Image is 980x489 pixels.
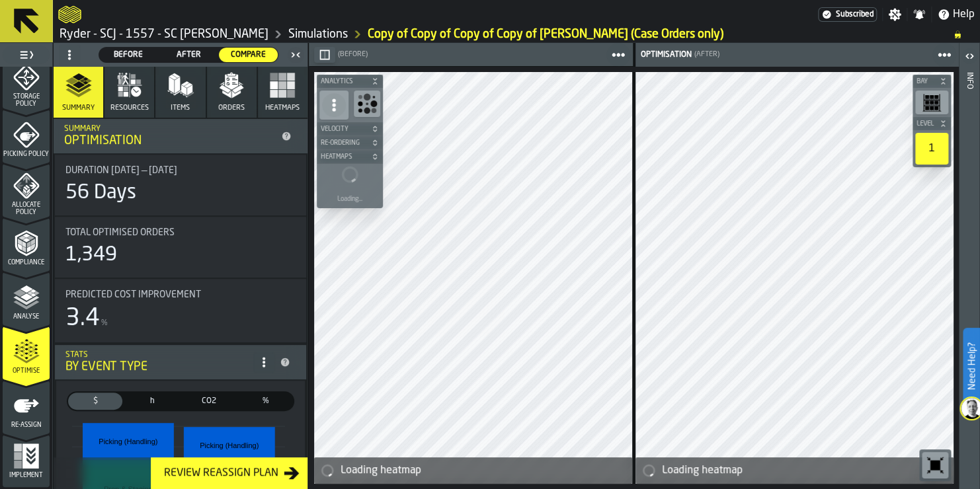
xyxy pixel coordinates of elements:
label: button-switch-multi-Compare [218,47,278,63]
span: Storage Policy [3,93,50,108]
label: button-switch-multi-After [159,47,219,63]
label: button-toggle-Notifications [907,8,931,21]
button: button- [314,47,335,63]
span: Heatmaps [318,153,368,161]
div: stat-Duration 3/3/2025 — 10/6/2025 [55,155,306,215]
span: After [165,49,213,61]
div: button-toolbar-undefined [351,88,383,122]
span: Optimise [3,367,50,375]
li: menu Analyse [3,272,50,325]
div: Review Reassign Plan [159,465,284,481]
span: Implement [3,472,50,479]
label: button-switch-multi-Cost [67,391,124,411]
button: button- [913,75,951,88]
div: Title [65,227,296,238]
li: menu Storage Policy [3,56,50,108]
div: alert-Loading heatmap [314,457,632,484]
a: link-to-/wh/i/fcc31a91-0955-4476-b436-313eac94fd17/simulations/1dc4b74a-f7bf-4476-95b3-0104c7d10cd7 [368,27,723,42]
div: 56 Days [65,181,136,205]
button: button- [913,117,951,130]
div: Info [965,69,974,486]
div: thumb [125,393,179,410]
span: Help [953,7,975,22]
span: Re-Ordering [318,139,368,147]
span: h [128,395,177,407]
div: Title [65,289,296,300]
svg: Show Congestion [356,93,378,114]
span: Level [914,120,936,128]
div: 1 [915,133,948,165]
div: thumb [219,48,278,62]
span: Subscribed [836,10,874,19]
div: alert-Loading heatmap [635,457,954,484]
div: Loading heatmap [662,463,948,478]
li: menu Re-assign [3,381,50,433]
span: Compliance [3,259,50,266]
div: thumb [68,393,122,410]
div: Title [65,165,296,176]
span: Velocity [318,126,368,133]
span: Items [171,104,190,112]
span: Analytics [318,78,368,85]
nav: Breadcrumb [58,26,975,42]
label: button-toggle-Open [960,46,979,69]
header: Info [959,43,979,489]
label: Need Help? [964,329,979,403]
a: logo-header [58,3,81,26]
span: % [101,319,108,328]
span: Orders [218,104,245,112]
span: CO2 [184,395,233,407]
div: By event type [65,359,253,374]
button: button- [317,136,383,149]
label: button-switch-multi-Before [99,47,159,63]
a: link-to-/wh/i/fcc31a91-0955-4476-b436-313eac94fd17/settings/billing [818,7,877,22]
div: button-toolbar-undefined [913,88,951,117]
div: button-toolbar-undefined [913,130,951,167]
span: Compare [224,49,272,61]
span: Allocate Policy [3,202,50,216]
label: button-toggle-Close me [286,47,305,63]
div: thumb [159,48,218,62]
span: Analyse [3,313,50,320]
div: button-toolbar-undefined [919,449,951,481]
button: button-Review Reassign Plan [151,457,307,489]
span: Summary [62,104,95,112]
div: 1,349 [65,243,117,267]
li: menu Allocate Policy [3,164,50,217]
div: 3.4 [65,305,100,332]
div: Optimisation [638,50,692,59]
a: link-to-/wh/i/fcc31a91-0955-4476-b436-313eac94fd17 [60,27,268,42]
label: button-toggle-Toggle Full Menu [3,46,50,64]
div: Loading... [337,196,362,203]
li: menu Optimise [3,326,50,379]
span: (Before) [338,50,368,59]
button: button- [317,122,383,135]
button: button- [317,150,383,163]
span: Predicted Cost Improvement [65,289,201,300]
div: Loading heatmap [341,463,627,478]
label: button-switch-multi-Share [237,391,294,411]
span: % [241,395,290,407]
div: Optimisation [64,133,276,148]
a: link-to-/wh/i/fcc31a91-0955-4476-b436-313eac94fd17 [288,27,348,42]
span: Picking Policy [3,151,50,158]
svg: Reset zoom and position [924,455,946,476]
span: Bay [914,78,936,85]
li: menu Picking Policy [3,110,50,163]
div: Stats [65,350,253,359]
div: thumb [239,393,293,410]
label: button-switch-multi-Time [124,391,181,411]
a: logo-header [317,455,391,481]
div: stat-Total Optimised Orders [55,217,306,278]
div: stat-Predicted Cost Improvement [55,279,306,342]
div: Summary [64,124,276,133]
button: button- [317,75,383,88]
div: thumb [99,48,158,62]
div: thumb [182,393,236,410]
span: Re-assign [3,422,50,429]
label: button-toggle-Help [932,7,980,22]
span: Duration [DATE] — [DATE] [65,165,177,176]
div: Menu Subscription [818,7,877,22]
